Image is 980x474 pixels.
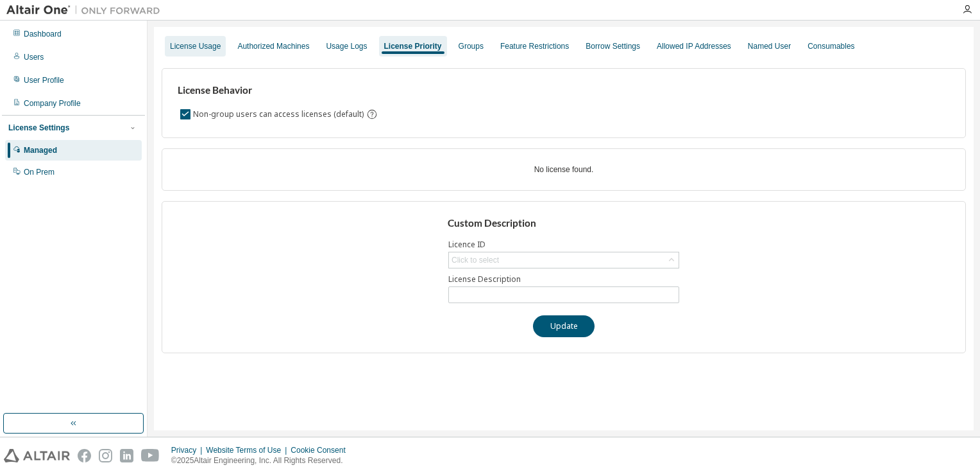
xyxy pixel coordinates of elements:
[8,123,69,133] div: License Settings
[206,445,291,455] div: Website Terms of Use
[366,109,378,120] svg: By default any user not assigned to any group can access any license. Turn this setting off to di...
[78,449,91,462] img: facebook.svg
[291,445,353,455] div: Cookie Consent
[4,449,70,462] img: altair_logo.svg
[24,52,44,62] div: Users
[452,255,499,265] div: Click to select
[448,217,680,230] h3: Custom Description
[24,29,62,39] div: Dashboard
[24,167,55,177] div: On Prem
[171,445,206,455] div: Privacy
[448,240,679,250] label: Licence ID
[459,41,484,51] div: Groups
[178,84,376,97] h3: License Behavior
[384,41,442,51] div: License Priority
[657,41,731,51] div: Allowed IP Addresses
[533,315,595,337] button: Update
[748,41,791,51] div: Named User
[500,41,569,51] div: Feature Restrictions
[807,41,854,51] div: Consumables
[24,75,64,85] div: User Profile
[170,41,221,51] div: License Usage
[120,449,133,462] img: linkedin.svg
[326,41,367,51] div: Usage Logs
[449,252,679,268] div: Click to select
[24,145,57,155] div: Managed
[586,41,640,51] div: Borrow Settings
[141,449,160,462] img: youtube.svg
[448,274,679,285] label: License Description
[6,4,167,17] img: Altair One
[178,164,950,175] div: No license found.
[193,107,366,122] label: Non-group users can access licenses (default)
[99,449,112,462] img: instagram.svg
[171,455,353,466] p: © 2025 Altair Engineering, Inc. All Rights Reserved.
[237,41,309,51] div: Authorized Machines
[24,98,81,109] div: Company Profile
